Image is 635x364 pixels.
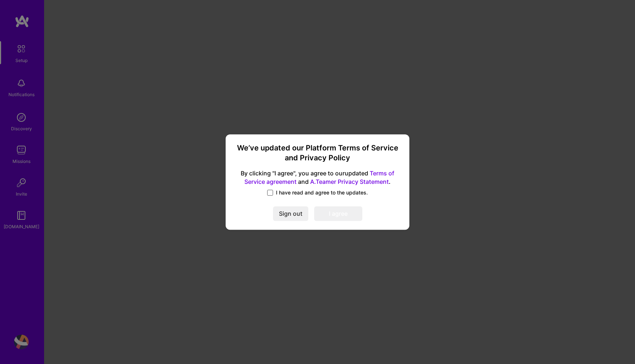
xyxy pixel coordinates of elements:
a: A.Teamer Privacy Statement [310,178,389,185]
a: Terms of Service agreement [244,170,394,185]
span: I have read and agree to the updates. [276,189,368,196]
h3: We’ve updated our Platform Terms of Service and Privacy Policy [234,143,401,163]
button: Sign out [273,206,308,221]
span: By clicking "I agree", you agree to our updated and . [234,169,401,186]
button: I agree [314,206,362,221]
